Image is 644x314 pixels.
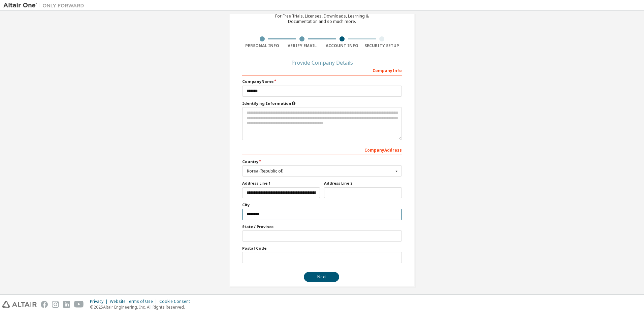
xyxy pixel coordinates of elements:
div: Provide Company Details [242,61,402,65]
div: Korea (Republic of) [247,169,393,173]
label: City [242,202,402,208]
img: altair_logo.svg [2,301,37,308]
div: Security Setup [362,43,402,49]
label: Address Line 2 [324,181,402,186]
img: linkedin.svg [63,301,70,308]
div: Website Terms of Use [110,299,159,304]
div: Verify Email [282,43,322,49]
p: © 2025 Altair Engineering, Inc. All Rights Reserved. [90,304,194,310]
button: Next [304,272,339,282]
img: youtube.svg [74,301,84,308]
div: Company Info [242,65,402,75]
div: For Free Trials, Licenses, Downloads, Learning & Documentation and so much more. [275,13,369,24]
label: Address Line 1 [242,181,320,186]
img: Altair One [3,2,88,9]
label: Country [242,159,402,164]
label: Please provide any information that will help our support team identify your company. Email and n... [242,101,402,106]
div: Company Address [242,144,402,155]
label: Postal Code [242,246,402,251]
div: Account Info [322,43,362,49]
img: facebook.svg [41,301,48,308]
div: Cookie Consent [159,299,194,304]
div: Privacy [90,299,110,304]
div: Personal Info [242,43,282,49]
label: State / Province [242,224,402,229]
label: Company Name [242,79,402,84]
img: instagram.svg [52,301,59,308]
